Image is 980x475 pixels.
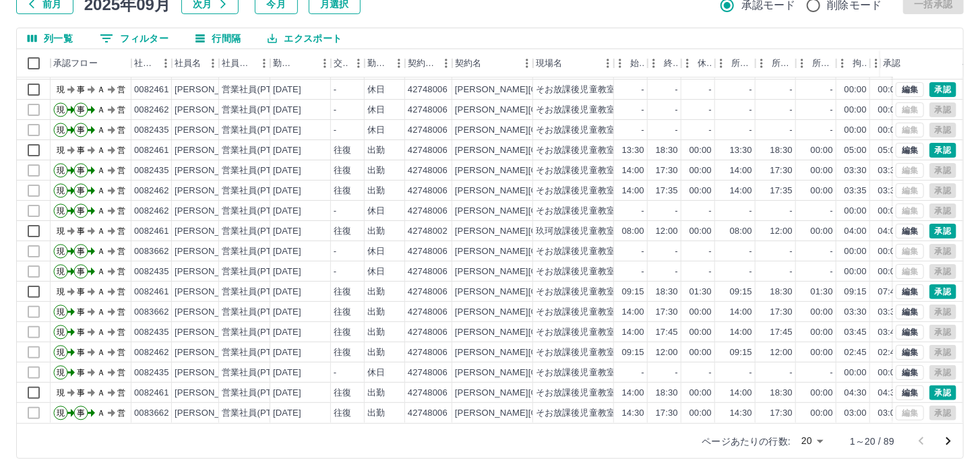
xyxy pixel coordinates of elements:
div: - [675,104,678,117]
div: - [675,124,678,137]
div: [DATE] [273,265,301,278]
div: - [830,84,833,96]
div: 00:00 [811,185,833,197]
div: 42748006 [408,144,448,157]
div: 始業 [630,49,645,77]
div: [PERSON_NAME] [175,84,248,96]
div: 03:35 [845,185,867,197]
div: 営業社員(PT契約) [222,265,293,278]
div: 社員番号 [131,49,172,77]
div: 出勤 [367,144,385,157]
div: 14:00 [622,164,644,177]
div: - [334,265,336,278]
text: 事 [77,226,85,236]
div: そお放課後児童教室 [536,144,615,157]
text: 現 [57,85,65,94]
div: [DATE] [273,205,301,218]
div: 社員名 [175,49,201,77]
div: 00:00 [690,144,712,157]
div: 00:00 [878,104,900,117]
button: 列選択 [17,28,84,49]
div: 0082461 [134,84,169,96]
div: - [790,265,793,278]
div: 勤務日 [270,49,331,77]
div: 13:30 [622,144,644,157]
div: 03:30 [845,164,867,177]
text: Ａ [97,125,105,135]
button: メニュー [436,53,456,73]
button: 承認 [929,82,956,97]
button: 編集 [896,385,924,400]
div: 00:00 [811,225,833,238]
button: 編集 [896,143,924,158]
div: 00:00 [690,225,712,238]
div: そお放課後児童教室 [536,124,615,137]
div: 社員名 [172,49,219,77]
div: [PERSON_NAME] [175,164,248,177]
div: - [709,104,712,117]
div: 17:30 [770,164,793,177]
div: [PERSON_NAME] [175,205,248,218]
div: [DATE] [273,185,301,197]
div: - [642,205,644,218]
div: - [749,104,752,117]
div: - [830,124,833,137]
div: 終業 [664,49,679,77]
div: 0082462 [134,104,169,117]
div: [PERSON_NAME][GEOGRAPHIC_DATA] [455,164,621,177]
button: エクスポート [257,28,353,49]
div: 契約コード [405,49,452,77]
div: 拘束 [836,49,870,77]
div: [PERSON_NAME][GEOGRAPHIC_DATA] [455,205,621,218]
text: 現 [57,247,65,256]
div: 往復 [334,225,351,238]
button: 承認 [929,224,956,239]
div: [DATE] [273,104,301,117]
button: 編集 [896,284,924,299]
text: 事 [77,247,85,256]
div: そお放課後児童教室 [536,245,615,258]
div: 社員区分 [222,49,254,77]
div: [DATE] [273,286,301,298]
div: 00:00 [845,104,867,117]
div: 17:35 [770,185,793,197]
div: 0082435 [134,164,169,177]
text: 事 [77,85,85,94]
button: メニュー [389,53,409,73]
div: - [830,245,833,258]
div: 18:30 [656,286,678,298]
div: 休日 [367,104,385,117]
div: 42748006 [408,104,448,117]
div: - [675,205,678,218]
div: 0083662 [134,245,169,258]
text: 営 [117,105,125,115]
text: 現 [57,166,65,175]
div: 18:30 [770,286,793,298]
div: [PERSON_NAME][GEOGRAPHIC_DATA] [455,185,621,197]
text: 営 [117,247,125,256]
text: 事 [77,186,85,195]
text: 現 [57,105,65,115]
div: そお放課後児童教室 [536,205,615,218]
div: 04:00 [845,225,867,238]
div: - [709,205,712,218]
text: Ａ [97,105,105,115]
text: 現 [57,186,65,195]
div: 営業社員(PT契約) [222,225,293,238]
button: フィルター表示 [89,28,179,49]
div: 交通費 [331,49,365,77]
div: [PERSON_NAME][GEOGRAPHIC_DATA] [455,144,621,157]
div: 04:00 [878,225,900,238]
div: - [334,205,336,218]
button: 編集 [896,325,924,340]
div: 07:45 [878,286,900,298]
div: 玖珂放課後児童教室 [536,225,615,238]
div: - [709,265,712,278]
div: 営業社員(PT契約) [222,84,293,96]
button: 行間隔 [185,28,251,49]
div: 契約名 [455,49,481,77]
button: 次のページへ [935,428,962,455]
div: - [709,84,712,96]
div: 承認フロー [51,49,131,77]
text: 営 [117,166,125,175]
